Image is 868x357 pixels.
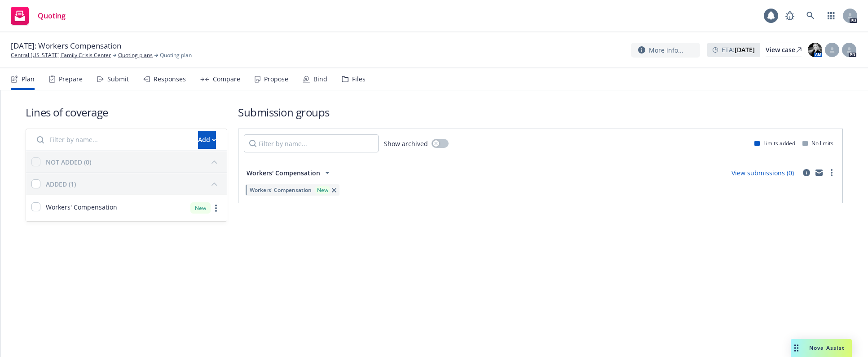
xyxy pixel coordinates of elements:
[791,339,852,357] button: Nova Assist
[766,43,802,57] a: View case
[247,168,320,178] span: Workers' Compensation
[808,43,822,57] img: photo
[722,45,755,54] span: ETA :
[198,131,216,149] button: Add
[352,76,366,83] div: Files
[244,164,335,182] button: Workers' Compensation
[46,177,221,191] button: ADDED (1)
[46,179,76,189] div: ADDED (1)
[781,7,799,25] a: Report a Bug
[250,186,312,194] span: Workers' Compensation
[814,167,824,178] a: mail
[160,51,192,59] span: Quoting plan
[264,76,288,83] div: Propose
[802,7,820,25] a: Search
[211,203,221,214] a: more
[59,76,83,83] div: Prepare
[731,169,794,177] a: View submissions (0)
[46,202,117,212] span: Workers' Compensation
[46,157,91,167] div: NOT ADDED (0)
[31,131,193,149] input: Filter by name...
[22,76,35,83] div: Plan
[801,167,812,178] a: circleInformation
[154,76,186,83] div: Responses
[822,7,840,25] a: Switch app
[7,3,69,28] a: Quoting
[754,139,795,147] div: Limits added
[26,105,227,120] h1: Lines of coverage
[826,167,837,178] a: more
[315,186,330,194] div: New
[244,134,379,152] input: Filter by name...
[38,12,66,19] span: Quoting
[190,202,211,214] div: New
[118,51,153,59] a: Quoting plans
[107,76,129,83] div: Submit
[213,76,240,83] div: Compare
[735,45,755,54] strong: [DATE]
[313,76,327,83] div: Bind
[11,51,111,59] a: Central [US_STATE] Family Crisis Center
[46,155,221,169] button: NOT ADDED (0)
[649,45,683,55] span: More info...
[809,344,845,352] span: Nova Assist
[631,43,700,58] button: More info...
[802,139,833,147] div: No limits
[238,105,843,120] h1: Submission groups
[11,40,121,51] span: [DATE]: Workers Compensation
[384,139,428,148] span: Show archived
[791,339,802,357] div: Drag to move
